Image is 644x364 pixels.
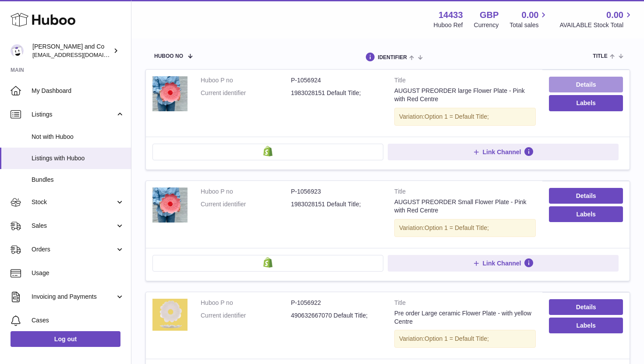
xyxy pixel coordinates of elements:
button: Labels [549,95,623,111]
span: My Dashboard [32,87,124,95]
img: Pre order Large ceramic Flower Plate - with yellow Centre [152,299,188,331]
div: Variation: [394,108,536,126]
span: 0.00 [606,9,623,21]
div: Variation: [394,330,536,348]
span: Not with Huboo [32,133,124,141]
span: Option 1 = Default Title; [425,113,489,120]
span: Option 1 = Default Title; [425,335,489,342]
a: Details [549,188,623,204]
span: 0.00 [522,9,539,21]
dt: Huboo P no [201,187,291,196]
dd: P-1056922 [291,299,381,307]
span: Sales [32,222,115,230]
a: Details [549,299,623,315]
div: AUGUST PREORDER Small Flower Plate - Pink with Red Centre [394,198,536,215]
strong: GBP [480,9,499,21]
button: Labels [549,318,623,333]
span: Total sales [510,21,548,29]
dt: Current identifier [201,200,291,209]
span: Option 1 = Default Title; [425,224,489,231]
dt: Current identifier [201,89,291,97]
img: AUGUST PREORDER Small Flower Plate - Pink with Red Centre [152,187,188,223]
dd: P-1056923 [291,187,381,196]
img: AUGUST PREORDER large Flower Plate - Pink with Red Centre [152,76,188,111]
img: shopify-small.png [263,257,272,268]
a: Details [549,77,623,92]
span: Invoicing and Payments [32,293,115,301]
strong: Title [394,187,536,198]
a: Log out [11,331,120,347]
span: Bundles [32,176,124,184]
div: Pre order Large ceramic Flower Plate - with yellow Centre [394,309,536,326]
span: AVAILABLE Stock Total [559,21,633,29]
span: identifier [378,55,407,60]
div: [PERSON_NAME] and Co [32,42,111,59]
button: Labels [549,206,623,222]
dt: Huboo P no [201,76,291,85]
strong: Title [394,76,536,87]
div: Currency [474,21,499,29]
dd: 1983028151 Default Title; [291,200,381,209]
button: Link Channel [388,255,619,272]
a: 0.00 Total sales [510,9,548,29]
span: [EMAIL_ADDRESS][DOMAIN_NAME] [32,51,129,58]
div: Huboo Ref [434,21,463,29]
div: AUGUST PREORDER large Flower Plate - Pink with Red Centre [394,87,536,103]
img: kirsty@nossandco.com.au [11,44,24,57]
span: Listings with Huboo [32,154,124,163]
img: shopify-small.png [263,146,272,156]
dd: 1983028151 Default Title; [291,89,381,97]
span: Usage [32,269,124,277]
span: Stock [32,198,115,206]
span: Listings [32,110,115,119]
span: Orders [32,245,115,254]
a: 0.00 AVAILABLE Stock Total [559,9,633,29]
dt: Current identifier [201,311,291,320]
button: Link Channel [388,144,619,160]
strong: 14433 [439,9,463,21]
dd: P-1056924 [291,76,381,85]
span: Link Channel [483,148,521,156]
span: Cases [32,316,124,325]
dt: Huboo P no [201,299,291,307]
span: Huboo no [154,53,183,59]
div: Variation: [394,219,536,237]
span: title [593,53,607,59]
dd: 490632667070 Default Title; [291,311,381,320]
strong: Title [394,299,536,309]
span: Link Channel [483,259,521,267]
